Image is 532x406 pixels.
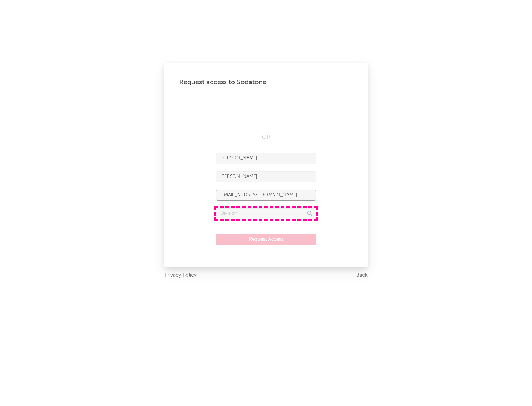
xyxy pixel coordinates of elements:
[216,190,316,201] input: Email
[179,78,353,87] div: Request access to Sodatone
[216,208,316,219] input: Division
[216,171,316,182] input: Last Name
[164,271,197,280] a: Privacy Policy
[216,153,316,164] input: First Name
[356,271,368,280] a: Back
[216,133,316,142] div: OR
[216,234,316,245] button: Request Access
